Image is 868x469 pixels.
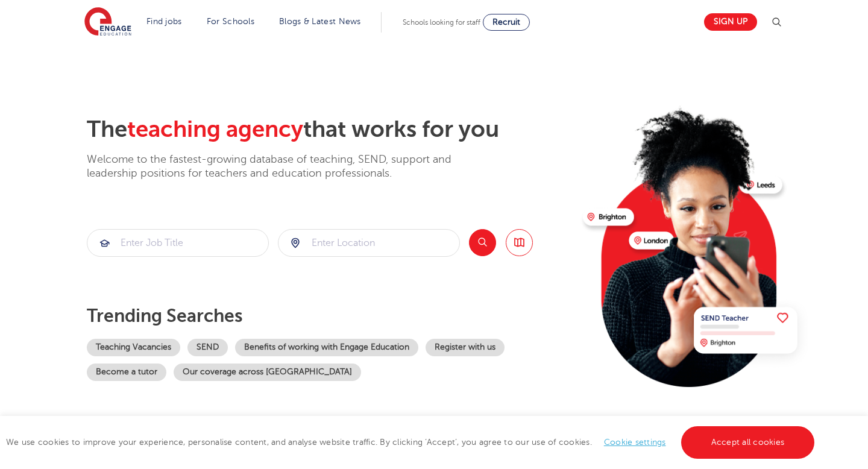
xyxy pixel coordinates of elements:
[278,230,459,256] input: Submit
[87,229,269,257] div: Submit
[87,116,573,143] h2: The that works for you
[6,438,817,447] span: We use cookies to improve your experience, personalise content, and analyse website traffic. By c...
[492,17,520,27] span: Recruit
[87,364,166,381] a: Become a tutor
[187,339,228,356] a: SEND
[207,17,254,26] a: For Schools
[87,339,180,356] a: Teaching Vacancies
[87,230,268,256] input: Submit
[483,14,530,31] a: Recruit
[704,13,757,31] a: Sign up
[469,229,496,256] button: Search
[403,18,480,27] span: Schools looking for staff
[84,7,131,37] img: Engage Education
[279,17,361,26] a: Blogs & Latest News
[87,153,485,181] p: Welcome to the fastest-growing database of teaching, SEND, support and leadership positions for t...
[681,426,815,459] a: Accept all cookies
[174,364,361,381] a: Our coverage across [GEOGRAPHIC_DATA]
[278,229,460,257] div: Submit
[426,339,505,356] a: Register with us
[604,438,666,447] a: Cookie settings
[87,305,573,327] p: Trending searches
[146,17,182,26] a: Find jobs
[235,339,418,356] a: Benefits of working with Engage Education
[127,116,303,142] span: teaching agency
